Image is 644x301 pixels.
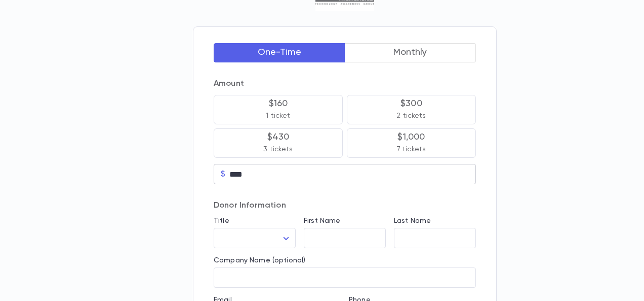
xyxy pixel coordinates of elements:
[304,217,340,225] label: First Name
[400,98,422,109] p: $300
[397,144,426,154] p: 7 tickets
[214,79,476,89] p: Amount
[214,95,343,124] button: $1601 ticket
[214,217,229,225] label: Title
[266,111,290,121] p: 1 ticket
[347,128,476,158] button: $1,0007 tickets
[214,256,305,264] label: Company Name (optional)
[347,95,476,124] button: $3002 tickets
[214,228,296,248] div: ​
[263,144,293,154] p: 3 tickets
[214,200,476,211] p: Donor Information
[345,43,476,62] button: Monthly
[394,217,431,225] label: Last Name
[269,98,288,109] p: $160
[214,43,345,62] button: One-Time
[396,111,426,121] p: 2 tickets
[267,132,290,142] p: $430
[397,132,425,142] p: $1,000
[221,169,225,179] p: $
[214,128,343,158] button: $4303 tickets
